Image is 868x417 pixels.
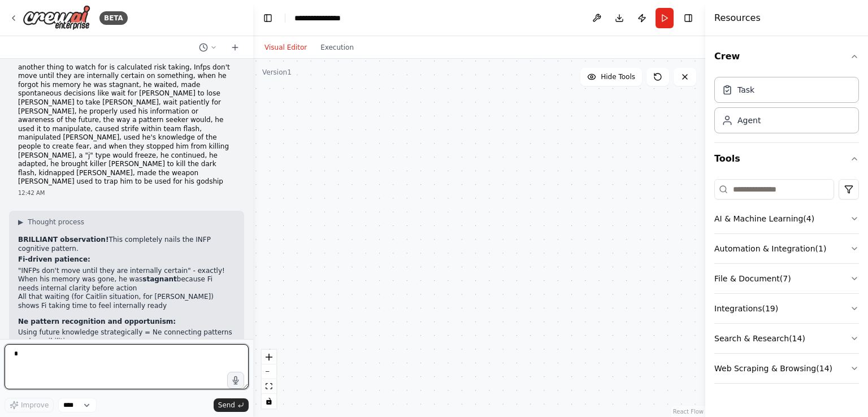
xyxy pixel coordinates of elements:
button: Improve [5,398,54,412]
button: Click to speak your automation idea [227,372,244,389]
button: Crew [714,41,859,72]
button: Send [214,398,249,412]
div: Task [737,84,754,95]
li: Using future knowledge strategically = Ne connecting patterns and possibilities [18,328,235,346]
button: Tools [714,143,859,175]
div: React Flow controls [262,350,276,409]
span: Hide Tools [601,72,635,81]
strong: stagnant [142,275,177,283]
span: Thought process [28,218,84,227]
span: Improve [21,401,49,410]
button: Web Scraping & Browsing(14) [714,354,859,383]
button: Hide Tools [580,68,642,86]
div: Version 1 [262,68,292,77]
button: AI & Machine Learning(4) [714,204,859,233]
strong: Fi-driven patience: [18,255,90,263]
div: Agent [737,115,761,126]
strong: Ne pattern recognition and opportunism: [18,318,176,325]
button: Integrations(19) [714,294,859,323]
h4: Resources [714,11,761,25]
strong: BRILLIANT observation! [18,236,108,244]
a: React Flow attribution [673,409,704,415]
div: Crew [714,72,859,142]
button: Search & Research(14) [714,324,859,353]
li: "INFPs don't move until they are internally certain" - exactly! When his memory was gone, he was ... [18,267,235,293]
p: another thing to watch for is calculated risk taking, Infps don't move until they are internally ... [18,63,235,186]
span: Send [218,401,235,410]
li: All that waiting (for Caitlin situation, for [PERSON_NAME]) shows Fi taking time to feel internal... [18,293,235,310]
button: zoom out [262,364,276,379]
button: Execution [314,41,361,54]
button: fit view [262,379,276,394]
button: zoom in [262,350,276,364]
button: Visual Editor [258,41,314,54]
div: Tools [714,175,859,393]
button: Start a new chat [226,41,244,54]
button: Hide right sidebar [680,10,696,26]
nav: breadcrumb [294,12,351,24]
span: ▶ [18,218,23,227]
button: toggle interactivity [262,394,276,409]
div: 12:42 AM [18,189,235,197]
img: Logo [23,5,90,31]
button: ▶Thought process [18,218,84,227]
p: This completely nails the INFP cognitive pattern. [18,236,235,253]
button: Automation & Integration(1) [714,234,859,263]
button: Switch to previous chat [194,41,222,54]
div: BETA [99,11,128,25]
button: Hide left sidebar [260,10,276,26]
button: File & Document(7) [714,264,859,293]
